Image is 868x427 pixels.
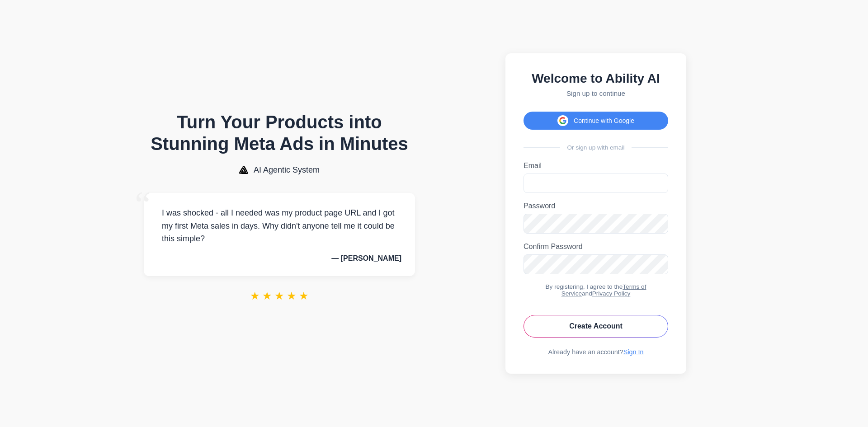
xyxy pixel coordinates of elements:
[524,202,668,210] label: Password
[239,166,248,174] img: AI Agentic System Logo
[524,89,668,97] p: Sign up to continue
[157,206,401,245] p: I was shocked - all I needed was my product page URL and I got my first Meta sales in days. Why d...
[592,290,631,297] a: Privacy Policy
[287,290,297,302] span: ★
[524,283,668,297] div: By registering, I agree to the and
[524,71,668,86] h2: Welcome to Ability AI
[524,243,668,251] label: Confirm Password
[299,290,309,302] span: ★
[262,290,272,302] span: ★
[561,283,646,297] a: Terms of Service
[524,162,668,170] label: Email
[524,112,668,130] button: Continue with Google
[274,290,284,302] span: ★
[254,165,320,175] span: AI Agentic System
[524,144,668,151] div: Or sign up with email
[144,111,415,155] h1: Turn Your Products into Stunning Meta Ads in Minutes
[135,184,151,225] span: “
[623,348,644,356] a: Sign In
[524,315,668,338] button: Create Account
[157,254,401,263] p: — [PERSON_NAME]
[250,290,260,302] span: ★
[524,348,668,356] div: Already have an account?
